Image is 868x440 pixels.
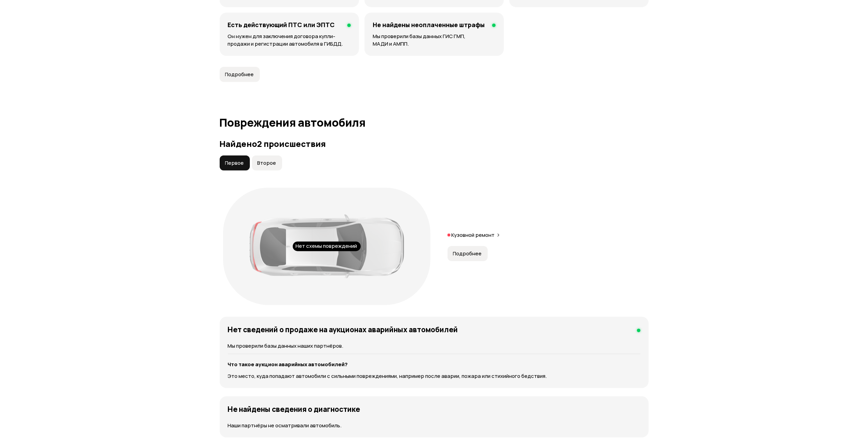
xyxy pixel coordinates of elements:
[225,71,254,78] span: Подробнее
[220,116,649,129] h1: Повреждения автомобиля
[225,160,244,166] span: Первое
[373,33,496,48] p: Мы проверили базы данных ГИС ГМП, МАДИ и АМПП.
[257,160,276,166] span: Второе
[220,67,260,82] button: Подробнее
[228,372,640,380] p: Это место, куда попадают автомобили с сильными повреждениями, например после аварии, пожара или с...
[373,21,485,28] h4: Не найдены неоплаченные штрафы
[452,232,495,239] p: Кузовной ремонт
[453,250,482,257] span: Подробнее
[228,21,335,28] h4: Есть действующий ПТС или ЭПТС
[228,342,640,350] p: Мы проверили базы данных наших партнёров.
[228,422,640,429] p: Наши партнёры не осматривали автомобиль.
[228,325,458,334] h4: Нет сведений о продаже на аукционах аварийных автомобилей
[293,242,361,251] div: Нет схемы повреждений
[252,155,282,171] button: Второе
[228,405,360,414] h4: Не найдены сведения о диагностике
[228,361,348,368] strong: Что такое аукцион аварийных автомобилей?
[448,246,488,261] button: Подробнее
[220,155,250,171] button: Первое
[220,139,649,149] h3: Найдено 2 происшествия
[228,33,351,48] p: Он нужен для заключения договора купли-продажи и регистрации автомобиля в ГИБДД.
